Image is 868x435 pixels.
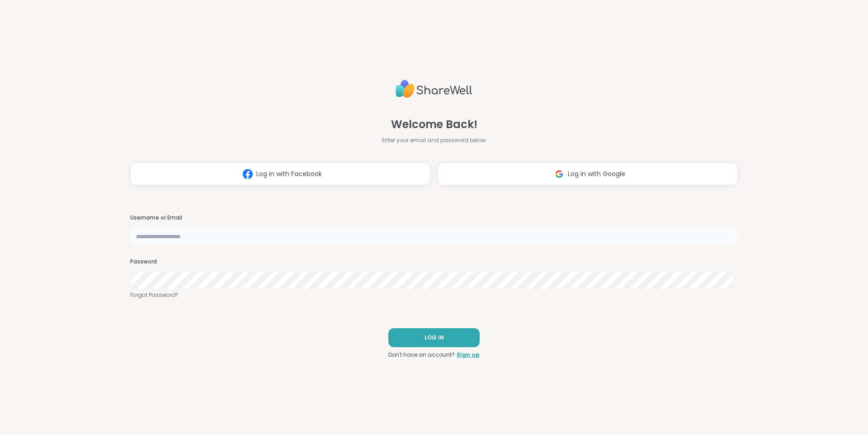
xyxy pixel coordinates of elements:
[396,76,472,102] img: ShareWell Logo
[438,163,738,185] button: Log in with Google
[551,166,568,182] img: ShareWell Logomark
[388,351,455,359] span: Don't have an account?
[388,328,480,347] button: LOG IN
[256,169,322,179] span: Log in with Facebook
[382,136,486,144] span: Enter your email and password below
[130,163,430,185] button: Log in with Facebook
[130,214,738,222] h3: Username or Email
[457,351,480,359] a: Sign up
[568,169,625,179] span: Log in with Google
[239,166,256,182] img: ShareWell Logomark
[425,334,444,342] span: LOG IN
[130,258,738,266] h3: Password
[391,116,477,133] span: Welcome Back!
[130,291,738,299] a: Forgot Password?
